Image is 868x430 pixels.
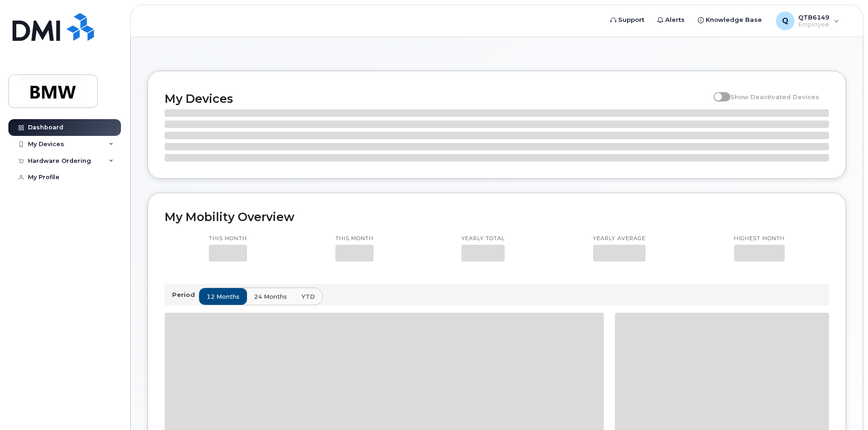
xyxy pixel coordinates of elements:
[335,235,374,242] p: This month
[172,290,199,299] p: Period
[165,92,709,106] h2: My Devices
[165,210,829,224] h2: My Mobility Overview
[593,235,646,242] p: Yearly average
[209,235,247,242] p: This month
[254,292,287,301] span: 24 months
[461,235,505,242] p: Yearly total
[730,93,819,101] span: Show Deactivated Devices
[734,235,785,242] p: Highest month
[301,292,315,301] span: YTD
[714,88,721,95] input: Show Deactivated Devices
